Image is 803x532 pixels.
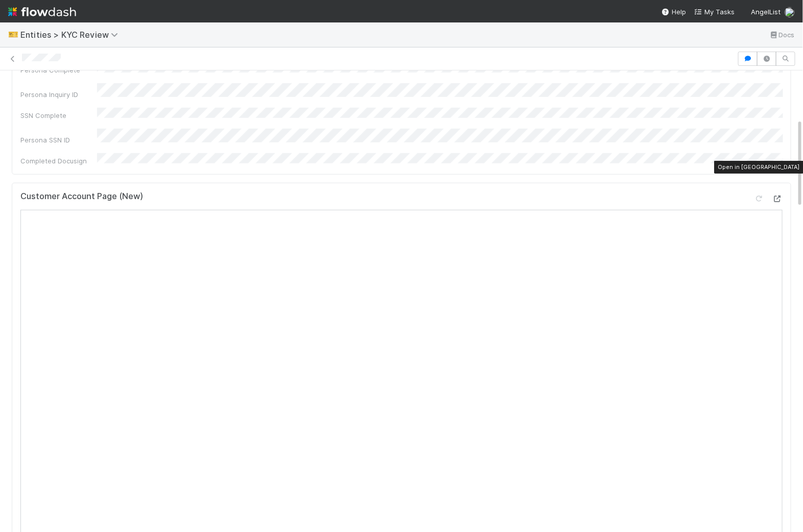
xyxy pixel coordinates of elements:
[20,89,97,100] div: Persona Inquiry ID
[20,156,97,166] div: Completed Docusign
[662,7,686,17] div: Help
[769,29,795,41] a: Docs
[20,30,123,40] span: Entities > KYC Review
[20,110,97,120] div: SSN Complete
[751,8,781,16] span: AngelList
[8,30,18,39] span: 🎫
[694,7,735,17] a: My Tasks
[20,191,143,202] h5: Customer Account Page (New)
[8,3,76,20] img: logo-inverted-e16ddd16eac7371096b0.svg
[694,8,735,16] span: My Tasks
[20,135,97,145] div: Persona SSN ID
[785,7,795,17] img: avatar_ec9c1780-91d7-48bb-898e-5f40cebd5ff8.png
